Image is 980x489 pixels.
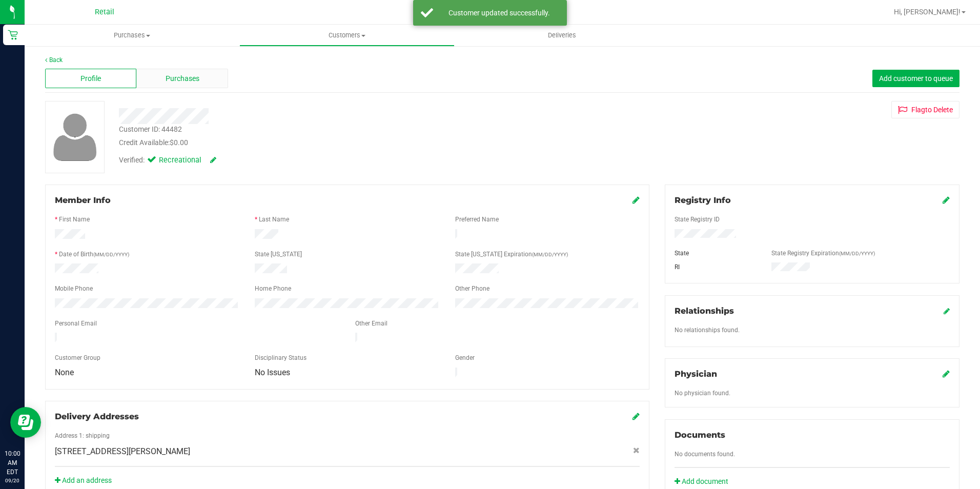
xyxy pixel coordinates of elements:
[55,353,100,362] label: Customer Group
[675,306,734,316] span: Relationships
[839,251,875,256] span: (MM/DD/YYYY)
[675,451,735,458] span: No documents found.
[119,137,568,148] div: Credit Available:
[771,249,875,258] label: State Registry Expiration
[255,368,290,377] span: No Issues
[93,252,129,257] span: (MM/DD/YYYY)
[439,8,559,18] div: Customer updated successfully.
[455,215,499,224] label: Preferred Name
[675,325,740,335] label: No relationships found.
[8,30,18,40] inline-svg: Retail
[255,250,302,259] label: State [US_STATE]
[532,252,568,257] span: (MM/DD/YYYY)
[59,215,90,224] label: First Name
[675,215,720,224] label: State Registry ID
[119,155,216,166] div: Verified:
[455,250,568,259] label: State [US_STATE] Expiration
[894,8,961,16] span: Hi, [PERSON_NAME]!
[239,25,454,46] a: Customers
[355,319,387,328] label: Other Email
[55,431,110,440] label: Address 1: shipping
[159,155,200,166] span: Recreational
[45,56,63,64] a: Back
[255,353,307,362] label: Disciplinary Status
[80,73,101,84] span: Profile
[667,249,764,258] div: State
[55,284,93,293] label: Mobile Phone
[25,25,239,46] a: Purchases
[667,262,764,272] div: RI
[55,445,190,458] span: [STREET_ADDRESS][PERSON_NAME]
[455,284,489,293] label: Other Phone
[675,195,731,205] span: Registry Info
[170,138,188,147] span: $0.00
[55,368,74,377] span: None
[675,369,717,379] span: Physician
[55,476,112,484] a: Add an address
[675,476,733,487] a: Add document
[48,111,102,164] img: user-icon.png
[455,353,475,362] label: Gender
[25,31,239,40] span: Purchases
[259,215,289,224] label: Last Name
[59,250,129,259] label: Date of Birth
[675,390,730,397] span: No physician found.
[55,195,111,205] span: Member Info
[55,319,97,328] label: Personal Email
[255,284,291,293] label: Home Phone
[10,407,41,438] iframe: Resource center
[240,31,454,40] span: Customers
[119,124,182,135] div: Customer ID: 44482
[95,8,114,16] span: Retail
[5,449,20,477] p: 10:00 AM EDT
[675,430,725,440] span: Documents
[872,70,959,87] button: Add customer to queue
[166,73,199,84] span: Purchases
[879,74,953,83] span: Add customer to queue
[55,412,139,421] span: Delivery Addresses
[891,101,959,118] button: Flagto Delete
[5,477,20,484] p: 09/20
